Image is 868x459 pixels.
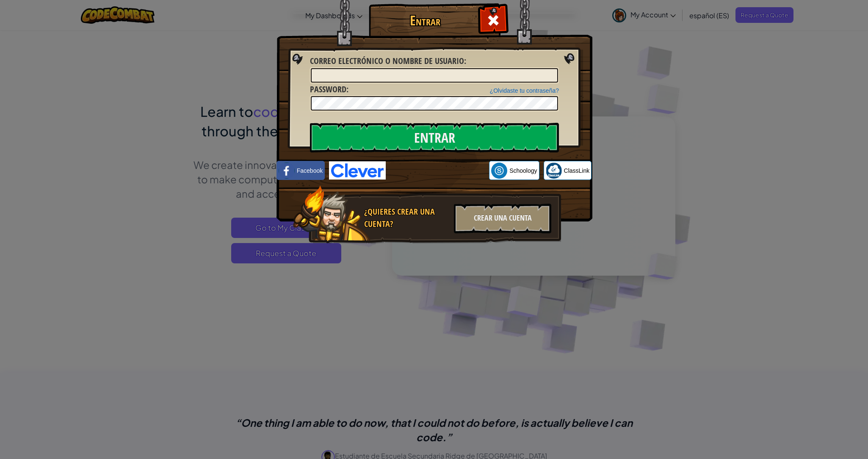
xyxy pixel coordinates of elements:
[564,166,590,175] span: ClassLink
[386,161,489,180] iframe: Botón Iniciar sesión con Google
[279,163,295,179] img: facebook_small.png
[310,55,464,66] span: Correo electrónico o nombre de usuario
[371,13,479,28] h1: Entrar
[546,163,562,179] img: classlink-logo-small.png
[490,87,559,94] a: ¿Olvidaste tu contraseña?
[310,83,348,96] label: :
[297,166,323,175] span: Facebook
[310,55,466,67] label: :
[509,166,537,175] span: Schoology
[310,123,559,152] input: Entrar
[364,206,449,230] div: ¿Quieres crear una cuenta?
[454,204,551,233] div: Crear una cuenta
[491,163,507,179] img: schoology.png
[329,161,386,180] img: clever-logo-blue.png
[310,83,346,95] span: Password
